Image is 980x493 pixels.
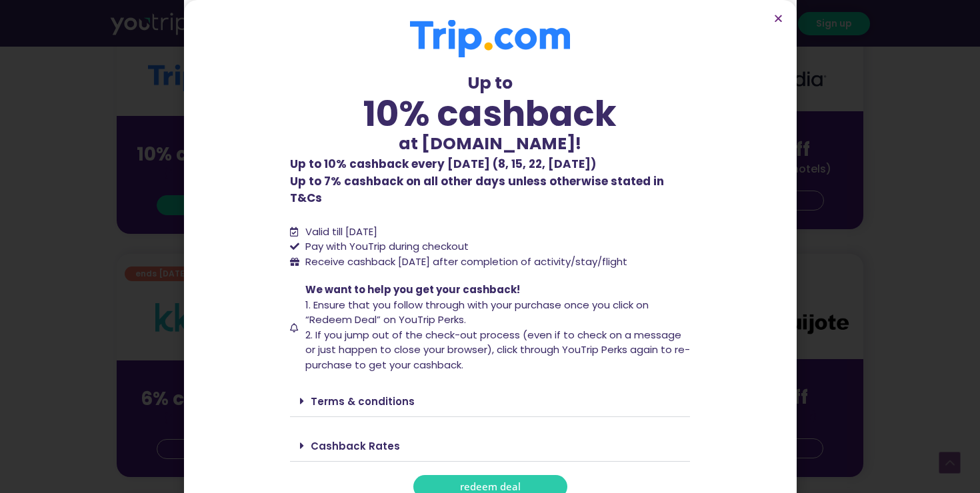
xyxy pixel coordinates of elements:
div: 10% cashback [290,96,690,131]
a: Terms & conditions [311,394,415,408]
span: redeem deal [460,482,521,492]
span: We want to help you get your cashback! [305,282,520,296]
span: Receive cashback [DATE] after completion of activity/stay/flight [305,254,627,268]
div: Cashback Rates [290,430,690,462]
span: 1. Ensure that you follow through with your purchase once you click on “Redeem Deal” on YouTrip P... [305,298,649,327]
p: Up to 7% cashback on all other days unless otherwise stated in T&Cs [290,156,690,207]
span: Valid till [DATE] [305,225,377,239]
b: Up to 10% cashback every [DATE] (8, 15, 22, [DATE]) [290,156,596,172]
span: Pay with YouTrip during checkout [302,239,469,254]
a: Close [773,13,783,23]
a: Cashback Rates [311,439,400,453]
div: Up to at [DOMAIN_NAME]! [290,71,690,156]
div: Terms & conditions [290,386,690,417]
span: 2. If you jump out of the check-out process (even if to check on a message or just happen to clos... [305,328,690,372]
